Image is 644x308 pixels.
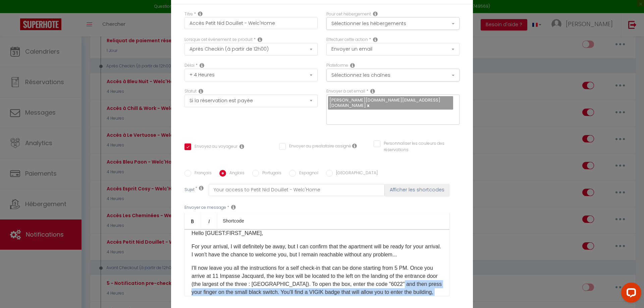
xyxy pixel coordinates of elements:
[192,229,442,237] p: Hello [GUEST:FIRST_NAME]​,
[184,213,201,229] a: Bold
[184,204,226,211] label: Envoyer ce message
[350,63,355,68] i: Action Channel
[184,88,197,95] label: Statut
[326,37,368,43] label: Effectuer cette action
[373,37,378,42] i: Action Type
[199,185,204,191] i: Subject
[385,184,449,196] button: Afficher les shortcodes
[192,264,442,304] p: I'll now leave you all the instructions for a self check-in that can be done starting from 5 PM. ...
[370,88,375,94] i: Recipient
[258,37,262,42] i: Event Occur
[184,62,195,69] label: Délai
[199,88,203,94] i: Booking status
[333,170,378,177] label: [GEOGRAPHIC_DATA]
[184,37,253,43] label: Lorsque cet événement se produit
[198,11,203,16] i: Title
[326,62,348,69] label: Plateforme
[239,144,244,149] i: Envoyer au voyageur
[184,187,195,194] label: Sujet
[352,143,357,148] i: Envoyer au prestataire si il est assigné
[231,204,236,210] i: Message
[373,11,378,16] i: This Rental
[259,170,281,177] label: Portugais
[329,97,440,109] span: [PERSON_NAME][DOMAIN_NAME][EMAIL_ADDRESS][DOMAIN_NAME]
[200,63,204,68] i: Action Time
[616,280,644,308] iframe: LiveChat chat widget
[326,11,371,17] label: Pour cet hébergement
[184,11,193,17] label: Titre
[226,170,245,177] label: Anglais
[201,213,217,229] a: Italic
[191,170,212,177] label: Français
[192,243,442,259] p: For your arrival, I will definitely be away, but I can confirm that the apartment will be ready f...
[326,69,460,81] button: Sélectionnez les chaînes
[296,170,318,177] label: Espagnol
[326,88,365,95] label: Envoyer à cet email
[326,17,460,30] button: Sélectionner les hébergements
[217,213,250,229] a: Shortcode
[184,229,449,296] div: ​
